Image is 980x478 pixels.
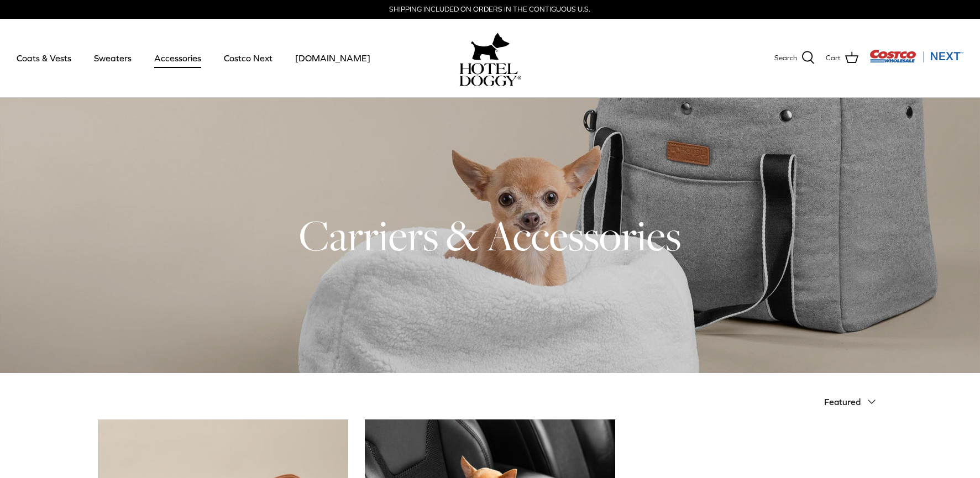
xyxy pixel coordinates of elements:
a: Sweaters [84,39,142,77]
a: Search [774,51,815,65]
img: hoteldoggycom [459,63,521,86]
span: Featured [824,397,861,407]
a: [DOMAIN_NAME] [285,39,380,77]
span: Cart [826,52,841,64]
img: hoteldoggy.com [471,30,510,63]
span: Search [774,52,797,64]
h1: Carriers & Accessories [98,208,883,262]
a: Accessories [144,39,211,77]
a: Costco Next [214,39,282,77]
button: Featured [824,390,883,414]
a: hoteldoggy.com hoteldoggycom [459,30,521,86]
a: Cart [826,51,858,65]
a: Coats & Vests [7,39,81,77]
a: Visit Costco Next [869,56,963,65]
img: Costco Next [869,49,963,63]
